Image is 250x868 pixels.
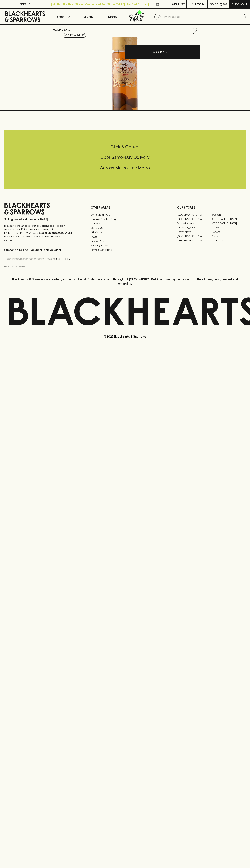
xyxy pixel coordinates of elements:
[91,217,159,221] a: Business & Bulk Gifting
[211,234,246,238] a: Prahran
[56,14,64,19] p: Shop
[4,248,73,252] p: Subscribe to The Blackhearts Newsletter
[210,2,218,6] p: $0.00
[4,265,73,268] p: We will never spam you
[177,221,211,225] a: Brunswick West
[4,218,73,221] p: Sibling owned and run since [DATE]
[177,238,211,243] a: [GEOGRAPHIC_DATA]
[4,130,246,189] div: Call to action block
[56,257,71,261] p: SUBSCRIBE
[153,50,172,54] p: ADD TO CART
[163,14,243,20] input: Try "Pinot noir"
[177,225,211,230] a: [PERSON_NAME]
[177,205,246,210] p: OUR STORES
[177,213,211,217] a: [GEOGRAPHIC_DATA]
[211,230,246,234] a: Geelong
[177,234,211,238] a: [GEOGRAPHIC_DATA]
[91,221,159,226] a: Careers
[100,9,125,24] a: Stores
[224,3,226,5] p: 0
[188,26,198,35] button: Add to wishlist
[211,225,246,230] a: Fitzroy
[211,217,246,221] a: [GEOGRAPHIC_DATA]
[4,154,246,160] h5: Uber Same-Day Delivery
[4,224,73,242] p: It is against the law to sell or supply alcohol to, or to obtain alcohol on behalf of a person un...
[91,205,159,210] p: OTHER AREAS
[91,230,159,235] a: Gift Cards
[91,248,159,252] a: Terms & Conditions
[108,14,117,19] p: Stores
[75,9,100,24] a: Tastings
[39,231,72,234] strong: Liquor License #32064953
[211,213,246,217] a: Braddon
[19,2,31,6] p: FIND US
[91,239,159,243] a: Privacy Policy
[50,37,200,110] img: 19794.png
[177,217,211,221] a: [GEOGRAPHIC_DATA]
[125,45,200,59] button: ADD TO CART
[211,221,246,225] a: [GEOGRAPHIC_DATA]
[82,14,93,19] p: Tastings
[195,2,204,6] p: Login
[53,28,61,31] a: HOME
[91,226,159,230] a: Contact Us
[91,243,159,248] a: Shipping Information
[4,165,246,171] h5: Across Melbourne Metro
[55,255,73,263] button: SUBSCRIBE
[177,230,211,234] a: Fitzroy North
[231,2,247,6] p: Checkout
[91,213,159,217] a: Bottle Drop FAQ's
[50,9,75,24] button: Shop
[63,33,86,38] button: Add to wishlist
[4,144,246,150] h5: Click & Collect
[7,256,55,262] input: e.g. jane@blackheartsandsparrows.com.au
[211,238,246,243] a: Thornbury
[172,2,185,6] p: Wishlist
[64,28,72,31] a: SHOP
[91,235,159,239] a: FAQ's
[7,277,243,286] p: Blackhearts & Sparrows acknowledges the traditional Custodians of land throughout [GEOGRAPHIC_DAT...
